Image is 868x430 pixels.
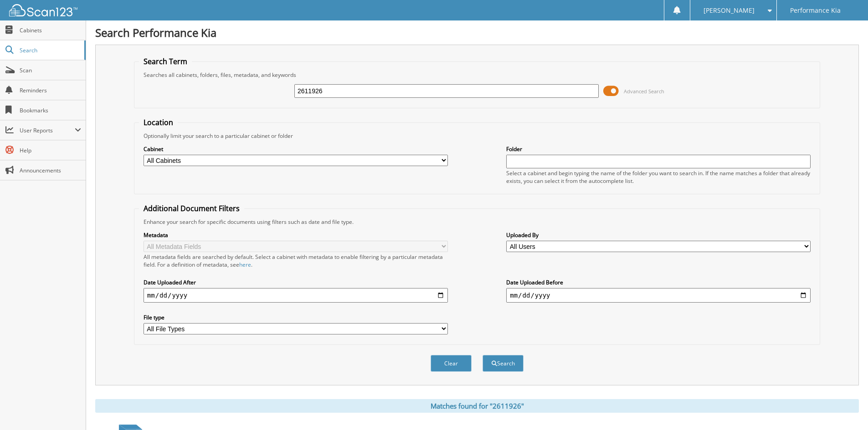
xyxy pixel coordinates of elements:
[144,314,448,321] label: File type
[506,288,811,303] input: end
[20,167,81,174] span: Announcements
[9,4,77,16] img: scan123-logo-white.svg
[139,132,815,140] div: Optionally limit your search to a particular cabinet or folder
[239,261,251,268] a: here
[139,203,244,213] legend: Additional Document Filters
[483,355,524,372] button: Search
[144,278,448,286] label: Date Uploaded After
[506,145,811,153] label: Folder
[20,46,80,54] span: Search
[624,88,664,95] span: Advanced Search
[20,86,81,94] span: Reminders
[704,8,755,13] span: [PERSON_NAME]
[20,106,81,114] span: Bookmarks
[506,278,811,286] label: Date Uploaded Before
[144,145,448,153] label: Cabinet
[144,231,448,239] label: Metadata
[20,126,75,134] span: User Reports
[95,25,859,40] h1: Search Performance Kia
[20,147,81,154] span: Help
[431,355,472,372] button: Clear
[506,169,811,185] div: Select a cabinet and begin typing the name of the folder you want to search in. If the name match...
[506,231,811,239] label: Uploaded By
[144,288,448,303] input: start
[139,218,815,226] div: Enhance your search for specific documents using filters such as date and file type.
[139,71,815,79] div: Searches all cabinets, folders, files, metadata, and keywords
[95,399,859,413] div: Matches found for "2611926"
[20,26,81,34] span: Cabinets
[20,66,81,74] span: Scan
[790,8,841,13] span: Performance Kia
[139,56,192,66] legend: Search Term
[139,117,178,127] legend: Location
[144,253,448,268] div: All metadata fields are searched by default. Select a cabinet with metadata to enable filtering b...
